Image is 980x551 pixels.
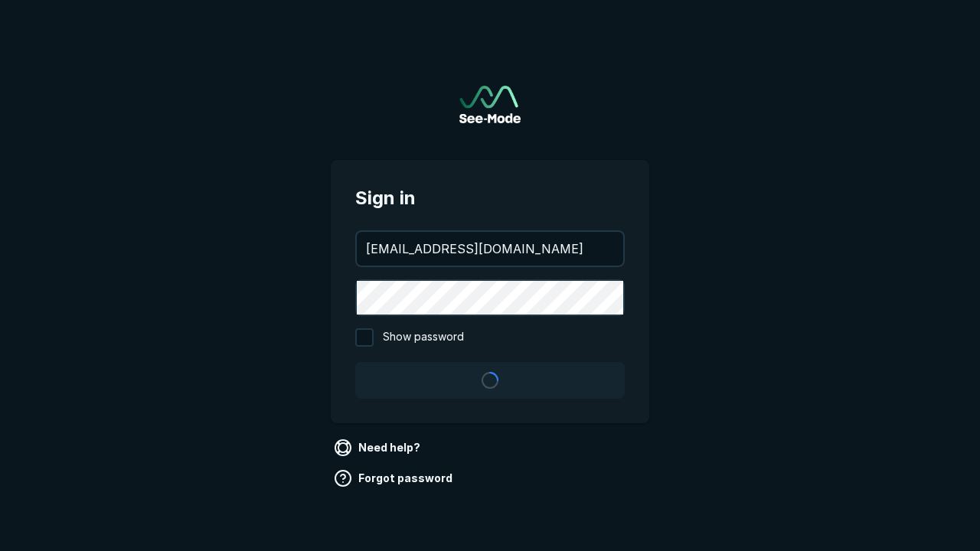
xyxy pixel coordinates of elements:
span: Sign in [355,184,625,212]
input: your@email.com [357,232,623,266]
a: Go to sign in [459,86,521,123]
img: See-Mode Logo [459,86,521,123]
a: Need help? [331,435,426,460]
span: Show password [383,328,464,347]
a: Forgot password [331,466,459,491]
